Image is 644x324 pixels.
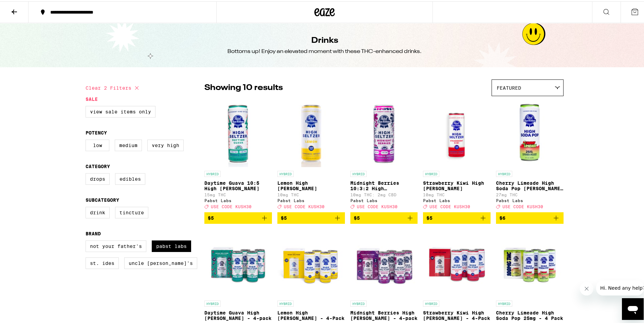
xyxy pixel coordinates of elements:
[277,299,294,305] p: HYBRID
[350,169,367,176] p: HYBRID
[281,214,287,219] span: $5
[423,299,439,305] p: HYBRID
[496,197,564,201] div: Pabst Labs
[86,78,141,95] button: Clear 2 filters
[86,95,98,101] legend: Sale
[499,214,505,219] span: $6
[277,309,345,320] p: Lemon High [PERSON_NAME] - 4-Pack
[204,179,272,190] p: Daytime Guava 10:5 High [PERSON_NAME]
[354,214,360,219] span: $5
[496,309,564,320] p: Cherry Limeade High Soda Pop 25mg - 4 Pack
[204,211,272,222] button: Add to bag
[596,279,644,294] iframe: Message from company
[350,197,418,201] div: Pabst Labs
[497,84,521,89] span: Featured
[86,239,146,251] label: Not Your Father's
[423,228,491,296] img: Pabst Labs - Strawberry Kiwi High Seltzer - 4-Pack
[423,211,491,222] button: Add to bag
[204,299,221,305] p: HYBRID
[350,98,418,166] img: Pabst Labs - Midnight Berries 10:3:2 High Seltzer
[496,211,564,222] button: Add to bag
[86,129,107,134] legend: Potency
[496,299,512,305] p: HYBRID
[277,191,345,196] p: 10mg THC
[86,162,110,168] legend: Category
[204,191,272,196] p: 15mg THC
[423,169,439,176] p: HYBRID
[496,179,564,190] p: Cherry Limeade High Soda Pop [PERSON_NAME] - 25mg
[496,98,564,211] a: Open page for Cherry Limeade High Soda Pop Seltzer - 25mg from Pabst Labs
[311,34,338,45] h1: Drinks
[115,172,145,183] label: Edibles
[204,309,272,320] p: Daytime Guava High [PERSON_NAME] - 4-pack
[86,105,155,116] label: View Sale Items Only
[350,211,418,222] button: Add to bag
[622,297,644,319] iframe: Button to launch messaging window
[277,98,345,211] a: Open page for Lemon High Seltzer from Pabst Labs
[277,197,345,201] div: Pabst Labs
[423,197,491,201] div: Pabst Labs
[350,98,418,211] a: Open page for Midnight Berries 10:3:2 High Seltzer from Pabst Labs
[277,211,345,222] button: Add to bag
[208,214,214,219] span: $5
[277,98,345,166] img: Pabst Labs - Lemon High Seltzer
[204,169,221,176] p: HYBRID
[86,230,101,235] legend: Brand
[86,138,109,150] label: Low
[496,191,564,196] p: 27mg THC
[204,98,272,211] a: Open page for Daytime Guava 10:5 High Seltzer from Pabst Labs
[423,191,491,196] p: 10mg THC
[211,203,252,208] span: USE CODE KUSH30
[496,228,564,296] img: Pabst Labs - Cherry Limeade High Soda Pop 25mg - 4 Pack
[496,98,564,166] img: Pabst Labs - Cherry Limeade High Soda Pop Seltzer - 25mg
[86,172,110,183] label: Drops
[277,228,345,296] img: Pabst Labs - Lemon High Seltzer - 4-Pack
[426,214,433,219] span: $5
[423,98,491,211] a: Open page for Strawberry Kiwi High Seltzer from Pabst Labs
[124,256,197,268] label: Uncle [PERSON_NAME]'s
[115,138,142,150] label: Medium
[4,5,49,10] span: Hi. Need any help?
[204,228,272,296] img: Pabst Labs - Daytime Guava High Seltzer - 4-pack
[204,197,272,201] div: Pabst Labs
[350,228,418,296] img: Pabst Labs - Midnight Berries High Seltzer - 4-pack
[350,179,418,190] p: Midnight Berries 10:3:2 High [PERSON_NAME]
[86,256,119,268] label: St. Ides
[496,169,512,176] p: HYBRID
[152,239,191,251] label: Pabst Labs
[227,47,422,54] div: Bottoms up! Enjoy an elevated moment with these THC-enhanced drinks.
[204,81,283,92] p: Showing 10 results
[147,138,184,150] label: Very High
[115,205,148,217] label: Tincture
[423,179,491,190] p: Strawberry Kiwi High [PERSON_NAME]
[86,205,110,217] label: Drink
[502,203,543,208] span: USE CODE KUSH30
[277,169,294,176] p: HYBRID
[429,203,470,208] span: USE CODE KUSH30
[277,179,345,190] p: Lemon High [PERSON_NAME]
[350,299,367,305] p: HYBRID
[423,98,491,166] img: Pabst Labs - Strawberry Kiwi High Seltzer
[350,309,418,320] p: Midnight Berries High [PERSON_NAME] - 4-pack
[357,203,398,208] span: USE CODE KUSH30
[204,98,272,166] img: Pabst Labs - Daytime Guava 10:5 High Seltzer
[86,196,119,201] legend: Subcategory
[284,203,325,208] span: USE CODE KUSH30
[350,191,418,196] p: 10mg THC: 2mg CBD
[580,281,593,294] iframe: Close message
[423,309,491,320] p: Strawberry Kiwi High [PERSON_NAME] - 4-Pack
